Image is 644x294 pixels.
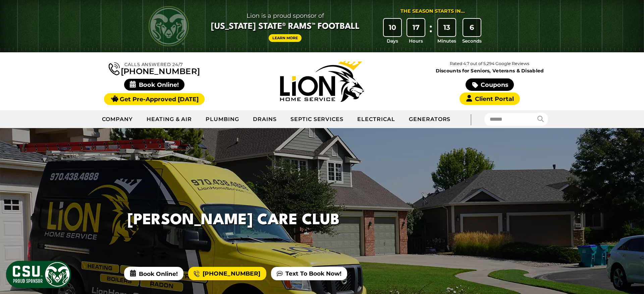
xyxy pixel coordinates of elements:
div: 10 [384,19,401,36]
img: Lion Home Service [280,61,364,102]
img: CSU Sponsor Badge [5,260,72,289]
a: Client Portal [460,93,520,105]
span: Days [387,38,398,44]
span: Discounts for Seniors, Veterans & Disabled [407,68,572,73]
span: [US_STATE] State® Rams™ Football [211,21,360,33]
span: Lion is a proud sponsor of [211,10,360,21]
span: Seconds [462,38,482,44]
a: [PHONE_NUMBER] [188,267,266,280]
span: Book Online! [124,267,183,280]
p: Rated 4.7 out of 5,294 Google Reviews [406,60,574,67]
a: Plumbing [199,111,246,128]
h1: [PERSON_NAME] Care Club [127,209,339,232]
a: Septic Services [284,111,351,128]
div: 6 [463,19,481,36]
span: Hours [409,38,423,44]
a: [PHONE_NUMBER] [109,61,200,75]
a: Heating & Air [140,111,199,128]
div: 17 [407,19,425,36]
a: Electrical [351,111,402,128]
div: | [457,110,484,128]
div: The Season Starts in... [400,8,465,15]
span: Minutes [437,38,456,44]
div: : [428,19,434,45]
a: Drains [246,111,284,128]
a: Get Pre-Approved [DATE] [104,93,204,105]
a: Generators [402,111,458,128]
a: Learn More [269,34,302,42]
a: Company [95,111,140,128]
img: CSU Rams logo [149,6,189,46]
a: Coupons [466,78,514,91]
span: Book Online! [124,79,185,91]
a: Text To Book Now! [271,267,347,280]
div: 13 [438,19,455,36]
